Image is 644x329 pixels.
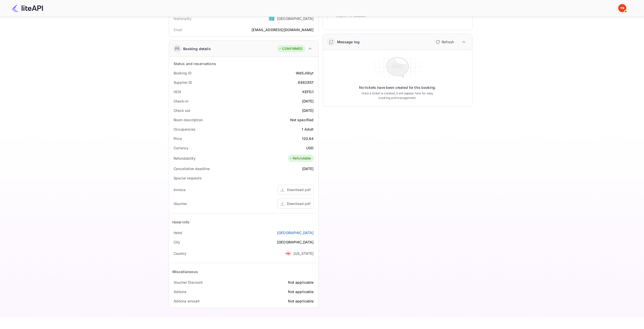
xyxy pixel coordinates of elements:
[174,16,192,21] ya-tr-span: Nationality
[252,28,314,32] ya-tr-span: [EMAIL_ADDRESS][DOMAIN_NAME]
[174,71,192,75] ya-tr-span: Booking ID
[336,14,354,18] ya-tr-span: Supplier ID:
[287,201,310,206] ya-tr-span: Download pdf
[174,176,202,180] ya-tr-span: Special requests
[302,108,314,113] div: [DATE]
[174,167,210,171] ya-tr-span: Cancellation deadline
[302,136,314,141] div: 120.64
[174,127,196,131] ya-tr-span: Occupancies
[358,91,438,100] ya-tr-span: Once a ticket is created, it will appear here for easy tracking and management.
[294,251,314,256] ya-tr-span: [US_STATE]
[277,230,314,235] a: [GEOGRAPHIC_DATA]
[174,188,185,192] ya-tr-span: Invoice
[288,299,314,303] ya-tr-span: Not applicable
[174,146,189,150] ya-tr-span: Currency
[174,99,188,103] ya-tr-span: Check-in
[174,28,182,32] ya-tr-span: Email
[296,71,314,75] ya-tr-span: WdSJl9iyt
[442,40,454,44] ya-tr-span: Refresh
[174,280,203,284] ya-tr-span: Voucher Discount
[618,4,626,12] img: Yandex Support
[269,16,275,21] ya-tr-span: 🇰🇿
[285,251,291,256] ya-tr-span: 🇬🇪
[277,231,314,235] ya-tr-span: [GEOGRAPHIC_DATA]
[174,118,203,122] ya-tr-span: Room description
[277,240,314,244] ya-tr-span: [GEOGRAPHIC_DATA]
[433,38,456,46] button: Refresh
[174,61,216,66] ya-tr-span: Status and reservations
[288,280,314,284] ya-tr-span: Not applicable
[298,80,314,85] div: 8882857
[183,46,211,51] ya-tr-span: Booking details
[174,231,182,235] ya-tr-span: Hotel
[337,40,360,44] ya-tr-span: Message log
[302,127,303,131] ya-tr-span: 1
[269,14,275,23] span: United States
[359,85,436,90] ya-tr-span: No tickets have been created for this booking.
[277,16,314,21] ya-tr-span: [GEOGRAPHIC_DATA]
[287,188,310,192] ya-tr-span: Download pdf
[174,299,200,303] ya-tr-span: Addons amount
[174,108,190,113] ya-tr-span: Check out
[174,136,182,141] ya-tr-span: Price
[174,240,180,244] ya-tr-span: City
[11,4,43,12] img: LiteAPI Logo
[172,270,198,274] ya-tr-span: Miscellaneous
[293,156,311,161] ya-tr-span: Refundable
[174,90,181,94] ya-tr-span: HCN
[174,251,186,256] ya-tr-span: Country
[172,220,190,224] ya-tr-span: Hotel Info
[288,290,314,294] ya-tr-span: Not applicable
[285,249,291,258] span: United States
[174,201,187,206] ya-tr-span: Voucher
[174,80,192,85] ya-tr-span: Supplier ID
[174,156,196,160] ya-tr-span: Refundability
[354,14,367,18] ya-tr-span: 8882857
[304,127,314,131] ya-tr-span: Adult
[306,146,314,150] ya-tr-span: USD
[174,290,186,294] ya-tr-span: Addons
[290,118,314,122] ya-tr-span: Not specified
[302,98,314,104] div: [DATE]
[302,166,314,171] div: [DATE]
[282,46,302,51] ya-tr-span: CONFIRMED
[302,90,314,94] ya-tr-span: KEFD.1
